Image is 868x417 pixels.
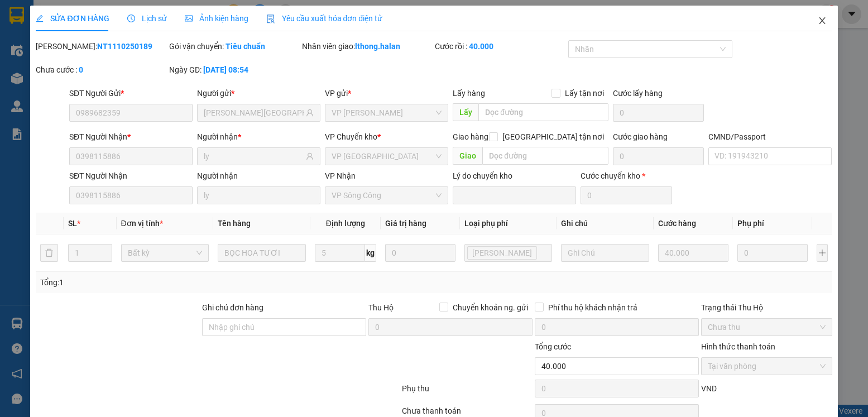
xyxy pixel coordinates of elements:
[79,65,83,74] b: 0
[401,382,534,402] div: Phụ thu
[185,14,248,23] span: Ảnh kiện hàng
[127,15,135,22] span: clock-circle
[306,152,314,160] span: user
[453,170,576,182] div: Lý do chuyển kho
[701,342,775,351] label: Hình thức thanh toán
[325,132,377,141] span: VP Chuyển kho
[658,219,696,228] span: Cước hàng
[218,244,306,262] input: VD: Bàn, Ghế
[807,6,838,37] button: Close
[266,15,275,23] img: icon
[202,318,366,336] input: Ghi chú đơn hàng
[817,244,828,262] button: plus
[613,104,704,122] input: Cước lấy hàng
[302,40,433,52] div: Nhân viên giao:
[365,244,376,262] span: kg
[69,87,193,99] div: SĐT Người Gửi
[202,303,263,312] label: Ghi chú đơn hàng
[469,42,493,51] b: 40.000
[332,187,442,204] span: VP Sông Công
[557,213,654,234] th: Ghi chú
[472,247,532,259] span: [PERSON_NAME]
[478,103,608,121] input: Dọc đường
[169,40,300,52] div: Gói vận chuyển:
[197,131,320,143] div: Người nhận
[818,16,827,25] span: close
[453,89,485,98] span: Lấy hàng
[332,104,442,121] span: VP Nguyễn Trãi
[185,15,193,22] span: picture
[68,219,77,228] span: SL
[613,132,668,141] label: Cước giao hàng
[69,131,193,143] div: SĐT Người Nhận
[36,40,166,52] div: [PERSON_NAME]:
[658,244,728,262] input: 0
[128,245,203,261] span: Bất kỳ
[218,219,251,228] span: Tên hàng
[355,42,400,51] b: lthong.halan
[385,219,426,228] span: Giá trị hàng
[36,15,44,22] span: edit
[453,103,478,121] span: Lấy
[368,303,394,312] span: Thu Hộ
[40,276,335,289] div: Tổng: 1
[498,131,608,143] span: [GEOGRAPHIC_DATA] tận nơi
[613,147,704,165] input: Cước giao hàng
[560,87,608,99] span: Lấy tận nơi
[127,14,167,23] span: Lịch sử
[36,64,166,76] div: Chưa cước :
[701,384,717,393] span: VND
[453,132,488,141] span: Giao hàng
[40,244,58,262] button: delete
[737,219,764,228] span: Phụ phí
[453,147,482,165] span: Giao
[325,170,448,182] div: VP Nhận
[701,301,832,314] div: Trạng thái Thu Hộ
[535,342,571,351] span: Tổng cước
[482,147,608,165] input: Dọc đường
[197,87,320,99] div: Người gửi
[385,244,455,262] input: 0
[204,107,304,119] input: Tên người gửi
[266,14,383,23] span: Yêu cầu xuất hóa đơn điện tử
[97,42,152,51] b: NT1110250189
[708,319,825,335] span: Chưa thu
[561,244,649,262] input: Ghi Chú
[169,64,300,76] div: Ngày GD:
[326,219,365,228] span: Định lượng
[197,170,320,182] div: Người nhận
[467,246,537,260] span: Lưu kho
[708,131,832,143] div: CMND/Passport
[581,170,672,182] div: Cước chuyển kho
[325,87,448,99] div: VP gửi
[332,148,442,165] span: VP Yên Bình
[121,219,163,228] span: Đơn vị tính
[306,109,314,117] span: user
[226,42,265,51] b: Tiêu chuẩn
[448,301,533,314] span: Chuyển khoản ng. gửi
[435,40,565,52] div: Cước rồi :
[708,358,825,375] span: Tại văn phòng
[460,213,557,234] th: Loại phụ phí
[613,89,663,98] label: Cước lấy hàng
[544,301,642,314] span: Phí thu hộ khách nhận trả
[203,65,248,74] b: [DATE] 08:54
[36,14,109,23] span: SỬA ĐƠN HÀNG
[204,150,304,162] input: Tên người nhận
[69,170,193,182] div: SĐT Người Nhận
